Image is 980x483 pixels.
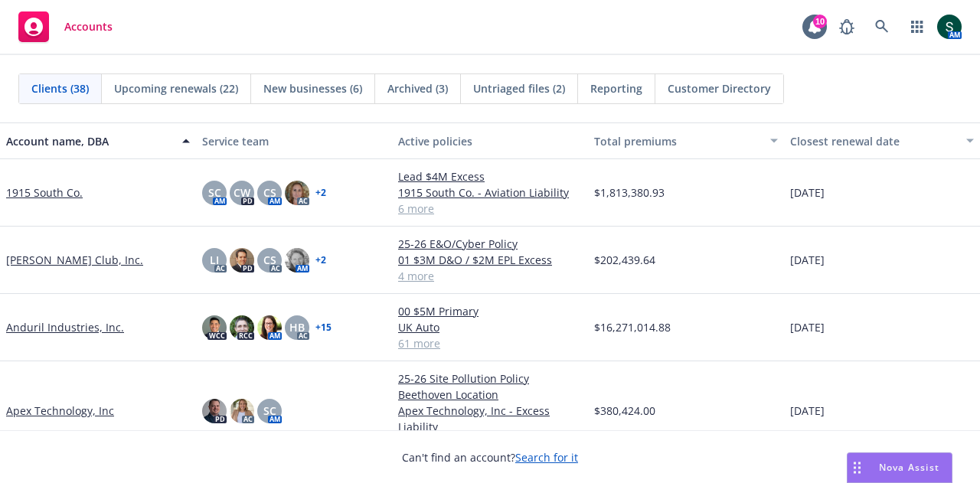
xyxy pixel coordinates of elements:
span: $380,424.00 [594,403,655,419]
span: Untriaged files (2) [473,80,565,96]
span: New businesses (6) [263,80,362,96]
a: 25-26 E&O/Cyber Policy [398,236,582,252]
a: 01 $3M D&O / $2M EPL Excess [398,252,582,268]
div: Account name, DBA [6,133,173,149]
div: Active policies [398,133,582,149]
a: 25-26 Site Pollution Policy Beethoven Location [398,370,582,403]
a: 1915 South Co. [6,184,83,201]
span: HB [289,319,305,335]
button: Nova Assist [847,452,952,483]
a: Search for it [515,450,578,465]
span: Accounts [64,21,113,33]
span: [DATE] [790,184,825,201]
img: photo [202,399,227,423]
span: Archived (3) [387,80,448,96]
div: Drag to move [848,453,867,482]
img: photo [230,315,254,340]
img: photo [285,181,309,205]
span: CS [263,252,276,268]
div: Total premiums [594,133,761,149]
span: [DATE] [790,319,825,335]
button: Total premiums [588,122,784,159]
a: + 2 [315,188,326,197]
a: Lead $4M Excess [398,168,582,184]
span: [DATE] [790,403,825,419]
span: Upcoming renewals (22) [114,80,238,96]
span: SC [263,403,276,419]
a: Accounts [12,5,119,48]
a: 6 more [398,201,582,217]
a: Search [867,11,897,42]
button: Closest renewal date [784,122,980,159]
span: $202,439.64 [594,252,655,268]
img: photo [202,315,227,340]
a: Apex Technology, Inc [6,403,114,419]
span: Customer Directory [668,80,771,96]
img: photo [230,248,254,273]
img: photo [257,315,282,340]
a: 4 more [398,268,582,284]
button: Active policies [392,122,588,159]
a: 1915 South Co. - Aviation Liability [398,184,582,201]
a: + 15 [315,323,332,332]
a: Apex Technology, Inc - Excess Liability [398,403,582,435]
button: Service team [196,122,392,159]
img: photo [937,15,962,39]
a: UK Auto [398,319,582,335]
span: Reporting [590,80,642,96]
a: + 2 [315,256,326,265]
span: $1,813,380.93 [594,184,665,201]
span: [DATE] [790,252,825,268]
span: Can't find an account? [402,449,578,465]
a: Anduril Industries, Inc. [6,319,124,335]
img: photo [285,248,309,273]
span: LI [210,252,219,268]
a: Report a Bug [831,11,862,42]
span: $16,271,014.88 [594,319,671,335]
span: Nova Assist [879,461,939,474]
span: CS [263,184,276,201]
span: Clients (38) [31,80,89,96]
a: 61 more [398,335,582,351]
a: [PERSON_NAME] Club, Inc. [6,252,143,268]
span: CW [234,184,250,201]
div: Service team [202,133,386,149]
span: SC [208,184,221,201]
div: 10 [813,15,827,28]
a: 00 $5M Primary [398,303,582,319]
a: Switch app [902,11,933,42]
div: Closest renewal date [790,133,957,149]
img: photo [230,399,254,423]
